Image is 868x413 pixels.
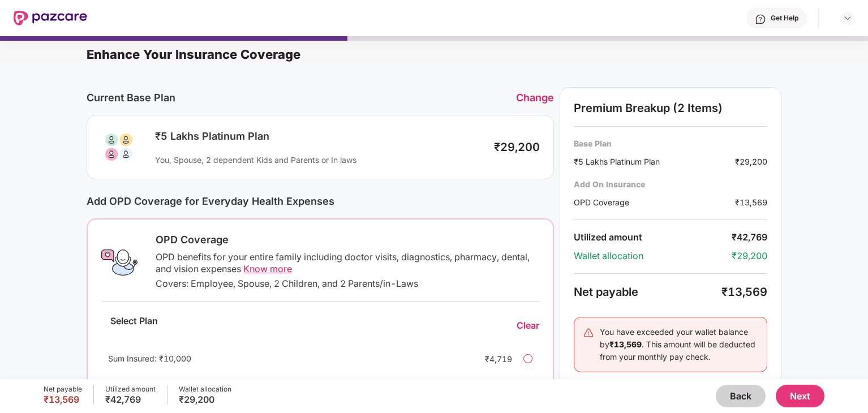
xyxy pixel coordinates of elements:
div: Wallet allocation [179,385,231,394]
div: ₹5 Lakhs Platinum Plan [155,130,482,143]
div: Enhance Your Insurance Coverage [87,46,868,62]
b: ₹13,569 [609,339,642,349]
div: ₹29,200 [179,394,231,405]
div: ₹29,200 [732,250,767,262]
div: You have exceeded your wallet balance by . This amount will be deducted from your monthly pay check. [600,326,758,363]
div: ₹4,719 [467,353,512,365]
div: Premium Breakup (2 Items) [574,101,767,115]
div: ₹42,769 [732,231,767,243]
div: Add OPD Coverage for Everyday Health Expenses [87,195,553,207]
div: ₹29,200 [735,156,767,167]
img: svg+xml;base64,PHN2ZyBpZD0iRHJvcGRvd24tMzJ4MzIiIHhtbG5zPSJodHRwOi8vd3d3LnczLm9yZy8yMDAwL3N2ZyIgd2... [843,14,852,23]
button: Back [716,385,766,407]
img: svg+xml;base64,PHN2ZyBpZD0iSGVscC0zMngzMiIgeG1sbnM9Imh0dHA6Ly93d3cudzMub3JnLzIwMDAvc3ZnIiB3aWR0aD... [755,14,766,25]
div: ₹13,569 [721,285,767,299]
div: ₹13,569 [735,196,767,208]
div: Current Base Plan [87,92,515,104]
img: OPD Coverage [101,244,137,281]
div: OPD benefits for your entire family including doctor visits, diagnostics, pharmacy, dental, and v... [156,251,539,275]
div: Net payable [44,385,82,394]
div: Utilized amount [574,231,732,243]
div: Get Help [771,14,798,23]
img: svg+xml;base64,PHN2ZyB3aWR0aD0iODAiIGhlaWdodD0iODAiIHZpZXdCb3g9IjAgMCA4MCA4MCIgZmlsbD0ibm9uZSIgeG... [101,129,137,165]
span: Sum Insured: ₹10,000 [108,354,191,363]
div: Add On Insurance [574,179,767,190]
div: Wallet allocation [574,250,732,262]
div: ₹29,200 [494,140,540,154]
button: Next [776,385,824,407]
img: svg+xml;base64,PHN2ZyB4bWxucz0iaHR0cDovL3d3dy53My5vcmcvMjAwMC9zdmciIHdpZHRoPSIyNCIgaGVpZ2h0PSIyNC... [583,327,594,338]
div: OPD Coverage [156,233,539,247]
div: ₹42,769 [105,394,156,405]
div: Change [516,92,554,104]
div: You, Spouse, 2 dependent Kids and Parents or In laws [155,154,482,165]
span: Know more [243,263,292,274]
div: OPD Coverage [574,196,735,208]
div: Clear [517,320,539,332]
div: Net payable [574,285,721,299]
img: New Pazcare Logo [14,11,87,25]
div: ₹13,569 [44,394,82,405]
div: Select Plan [101,315,167,336]
div: Utilized amount [105,385,156,394]
div: ₹5 Lakhs Platinum Plan [574,156,735,167]
div: Covers: Employee, Spouse, 2 Children, and 2 Parents/in-Laws [156,278,539,290]
div: Base Plan [574,138,767,149]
